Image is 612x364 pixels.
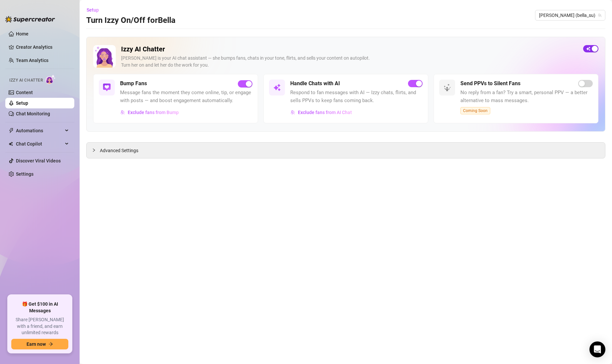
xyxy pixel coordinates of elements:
a: Setup [16,100,28,106]
a: Discover Viral Videos [16,158,61,163]
button: Earn nowarrow-right [11,339,68,349]
span: Advanced Settings [100,147,138,154]
img: svg%3e [443,84,451,91]
div: collapsed [92,147,100,154]
h3: Turn Izzy On/Off for Bella [86,15,175,26]
div: Open Intercom Messenger [589,341,605,357]
img: logo-BBDzfeDw.svg [5,16,55,23]
span: thunderbolt [9,128,14,133]
button: Exclude fans from AI Chat [290,107,352,118]
button: Exclude fans from Bump [120,107,179,118]
a: Chat Monitoring [16,111,50,116]
span: Coming Soon [460,107,490,114]
img: Izzy AI Chatter [93,45,116,68]
span: Earn now [27,341,46,347]
span: No reply from a fan? Try a smart, personal PPV — a better alternative to mass messages. [460,89,593,104]
span: 🎁 Get $100 in AI Messages [11,301,68,314]
span: Automations [16,125,63,136]
span: collapsed [92,148,96,152]
span: Izzy AI Chatter [9,77,43,84]
img: AI Chatter [45,75,56,84]
h2: Izzy AI Chatter [121,45,578,53]
img: svg%3e [291,110,295,115]
img: svg%3e [120,110,125,115]
a: Content [16,90,33,95]
div: [PERSON_NAME] is your AI chat assistant — she bumps fans, chats in your tone, flirts, and sells y... [121,55,578,69]
span: Exclude fans from Bump [128,110,179,115]
span: Setup [87,7,99,13]
button: Setup [86,5,104,15]
a: Team Analytics [16,58,48,63]
a: Settings [16,171,34,177]
span: arrow-right [48,342,53,346]
h5: Send PPVs to Silent Fans [460,80,520,88]
span: Message fans the moment they come online, tip, or engage with posts — and boost engagement automa... [120,89,252,104]
img: Chat Copilot [9,142,13,146]
span: Share [PERSON_NAME] with a friend, and earn unlimited rewards [11,317,68,336]
h5: Bump Fans [120,80,147,88]
a: Creator Analytics [16,42,69,52]
span: Chat Copilot [16,139,63,149]
h5: Handle Chats with AI [290,80,340,88]
span: Respond to fan messages with AI — Izzy chats, flirts, and sells PPVs to keep fans coming back. [290,89,423,104]
span: Bella (bella_su) [539,10,601,20]
span: Exclude fans from AI Chat [298,110,352,115]
img: svg%3e [273,84,281,91]
span: team [598,13,602,17]
a: Home [16,31,29,36]
img: svg%3e [103,84,111,91]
